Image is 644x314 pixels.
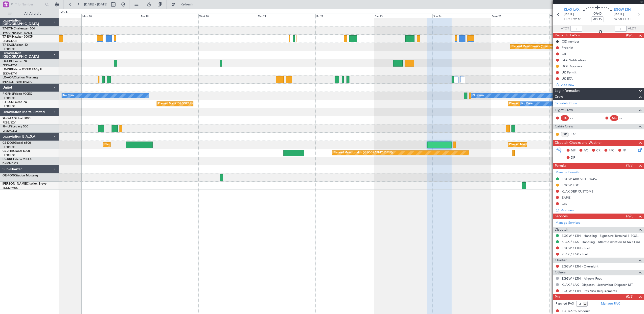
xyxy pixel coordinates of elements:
span: [PERSON_NAME] [2,182,27,185]
a: CS-DOUGlobal 6500 [2,142,31,145]
div: UK Permit [562,70,576,74]
span: T7-EAGL [2,44,15,47]
div: [DATE] [60,10,68,14]
a: FCBB/BZV [2,121,16,124]
div: EGGW ARR SLOT 0745z [562,177,597,181]
span: MF [571,148,575,153]
span: (1/5) [626,163,633,168]
span: All Aircraft [13,12,52,15]
span: CS-DOU [2,142,14,145]
div: Thu 21 [257,14,316,18]
span: Dispatch [555,227,568,233]
span: DP [571,155,575,160]
span: Services [555,214,568,219]
a: LFMN/NCE [2,39,17,43]
div: Planned Maint [GEOGRAPHIC_DATA] ([GEOGRAPHIC_DATA]) [509,141,587,148]
div: CB [562,52,566,56]
div: - - [620,116,631,120]
a: LFPB/LBG [2,104,15,108]
div: EAPIS [562,195,571,200]
a: LFPB/LBG [2,96,15,100]
a: JUV [570,132,581,137]
a: OE-FOGCitation Mustang [2,174,38,177]
input: Trip Number [15,1,44,8]
span: T7-DYN [2,27,14,30]
span: Crew [555,94,563,100]
span: 9H-YAA [2,117,14,120]
span: 22:10 [573,17,581,22]
div: Planned Maint [GEOGRAPHIC_DATA] ([GEOGRAPHIC_DATA]) [158,100,236,108]
span: Flight Crew [555,107,573,113]
div: Tue 19 [140,14,198,18]
span: Cabin Crew [555,124,573,129]
div: Planned Maint [GEOGRAPHIC_DATA] ([GEOGRAPHIC_DATA]) [105,141,183,148]
a: DNMM/LOS [2,162,18,165]
span: AC [584,148,588,153]
span: [DATE] [614,12,624,17]
button: All Aircraft [5,10,54,18]
div: SIC [610,115,618,121]
a: KLAX / LAX - Handling - Atlantic Aviation KLAX / LAX [562,240,640,244]
a: LX-GBHFalcon 7X [2,60,27,63]
span: Leg Information [555,88,580,94]
div: Add new [561,83,642,87]
div: Add new [561,208,642,212]
span: ATOT [561,26,569,31]
div: No Crew [521,100,533,108]
span: EGGW LTN [614,7,631,12]
a: T7-EAGLFalcon 8X [2,44,28,47]
span: CR [596,148,600,153]
div: - - [570,116,581,120]
div: No Crew [473,92,484,99]
span: CS-RRC [2,158,13,161]
a: EVRA/[PERSON_NAME] [2,31,33,35]
a: T7-DYNChallenger 604 [2,27,35,30]
div: CID [562,202,567,206]
a: LX-INBFalcon 900EX EASy II [2,68,42,71]
span: LX-GBH [2,60,13,63]
a: EGGW / LTN - Airport Fees [562,276,602,281]
a: KLAX / LAX - Fuel [562,252,588,256]
a: EGGW / LTN - Pax Visa Requirements [562,289,617,293]
span: [DATE] [564,12,574,17]
div: Planned Maint [GEOGRAPHIC_DATA] ([GEOGRAPHIC_DATA]) [509,100,587,108]
a: LFPB/LBG [2,47,15,51]
a: F-HECDFalcon 7X [2,101,27,104]
div: Prebrief [562,46,573,50]
div: Tue 26 [549,14,608,18]
span: KLAX LAX [564,7,579,12]
a: [PERSON_NAME]Citation Bravo [2,182,46,185]
span: Permits [555,163,566,169]
span: 09:40 [594,11,601,16]
span: Dispatch To-Dos [555,33,580,38]
a: Schedule Crew [555,101,577,106]
span: F-GPNJ [2,93,13,96]
div: FAA Notification [562,58,586,62]
span: T7-EMI [2,35,12,38]
div: ISP [561,132,569,137]
a: KLAX / LAX - Dispatch - JetAdvisor Dispatch MT [562,283,633,287]
button: Refresh [169,0,199,8]
a: F-GPNJFalcon 900EX [2,93,32,96]
span: ELDT [623,17,631,22]
a: 9H-LPZLegacy 500 [2,125,28,128]
div: Sun 24 [432,14,491,18]
a: T7-EMIHawker 900XP [2,35,33,38]
div: Planned Maint Geneva (Cointrin) [512,43,552,50]
div: UK ETA [562,76,573,81]
a: EGGW / LTN - Overnight [562,264,598,268]
div: EGGW LDG [562,183,579,187]
span: Others [555,270,566,275]
div: Mon 18 [81,14,140,18]
a: EGGW / LTN - Handling - Signature Terminal 1 EGGW / LTN [562,234,642,238]
a: CS-JHHGlobal 6000 [2,150,30,153]
span: LX-INB [2,68,12,71]
a: Manage Permits [555,170,579,175]
div: Wed 20 [198,14,257,18]
a: CS-RRCFalcon 900LX [2,158,32,161]
a: Manage Services [555,220,580,225]
span: Charter [555,258,567,263]
span: (0/6) [626,33,633,38]
span: (2/6) [626,214,633,219]
span: ALDT [628,26,636,31]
